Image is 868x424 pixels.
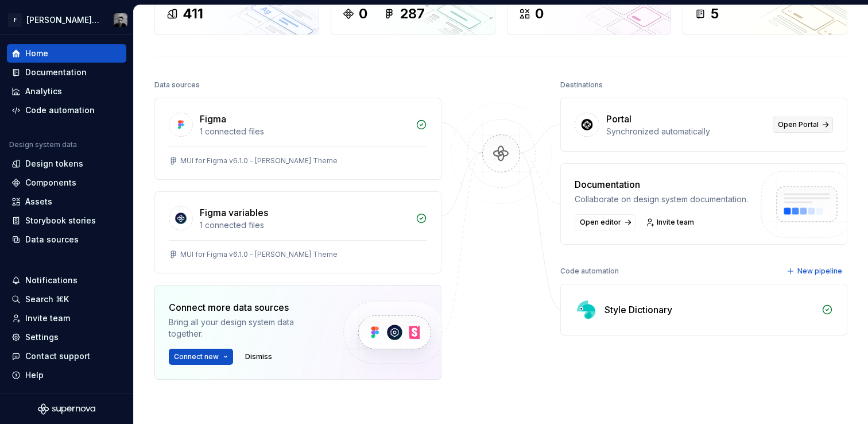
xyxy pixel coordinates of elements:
[560,263,619,279] div: Code automation
[7,211,126,230] a: Storybook stories
[169,300,324,314] div: Connect more data sources
[180,250,338,259] div: MUI for Figma v6.1.0 - [PERSON_NAME] Theme
[25,369,44,381] div: Help
[240,349,277,365] button: Dismiss
[535,5,544,23] div: 0
[642,214,699,230] a: Invite team
[7,82,126,101] a: Analytics
[25,86,62,97] div: Analytics
[606,126,766,137] div: Synchronized automatically
[200,219,409,231] div: 1 connected files
[25,48,48,59] div: Home
[180,156,338,165] div: MUI for Figma v6.1.0 - [PERSON_NAME] Theme
[114,13,127,27] img: Stan Grootes
[7,366,126,384] button: Help
[711,5,719,23] div: 5
[783,263,847,279] button: New pipeline
[359,5,367,23] div: 0
[7,44,126,63] a: Home
[25,350,90,362] div: Contact support
[174,352,219,361] span: Connect new
[7,63,126,82] a: Documentation
[657,218,694,227] span: Invite team
[7,290,126,309] button: Search ⌘K
[245,352,272,361] span: Dismiss
[575,178,748,191] div: Documentation
[7,192,126,211] a: Assets
[154,77,200,93] div: Data sources
[169,317,324,340] div: Bring all your design system data together.
[7,230,126,249] a: Data sources
[25,196,52,207] div: Assets
[7,174,126,192] a: Components
[580,218,621,227] span: Open editor
[200,112,226,126] div: Figma
[7,101,126,120] a: Code automation
[25,332,59,343] div: Settings
[400,5,425,23] div: 287
[25,177,76,188] div: Components
[25,234,79,245] div: Data sources
[25,313,70,324] div: Invite team
[26,14,100,26] div: [PERSON_NAME] UI
[200,206,268,219] div: Figma variables
[7,309,126,327] a: Invite team
[154,191,441,273] a: Figma variables1 connected filesMUI for Figma v6.1.0 - [PERSON_NAME] Theme
[25,158,83,169] div: Design tokens
[8,13,22,27] div: F
[575,214,635,230] a: Open editor
[200,126,409,137] div: 1 connected files
[7,328,126,346] a: Settings
[25,294,69,305] div: Search ⌘K
[9,140,77,149] div: Design system data
[154,98,441,180] a: Figma1 connected filesMUI for Figma v6.1.0 - [PERSON_NAME] Theme
[773,117,833,133] a: Open Portal
[604,303,672,317] div: Style Dictionary
[183,5,203,23] div: 411
[797,267,842,276] span: New pipeline
[7,347,126,365] button: Contact support
[38,403,95,415] svg: Supernova Logo
[7,271,126,290] button: Notifications
[778,120,819,129] span: Open Portal
[25,105,95,116] div: Code automation
[7,155,126,173] a: Design tokens
[575,194,748,205] div: Collaborate on design system documentation.
[25,215,96,226] div: Storybook stories
[25,275,77,286] div: Notifications
[169,349,233,365] button: Connect new
[606,112,631,126] div: Portal
[25,67,87,78] div: Documentation
[560,77,603,93] div: Destinations
[2,7,131,32] button: F[PERSON_NAME] UIStan Grootes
